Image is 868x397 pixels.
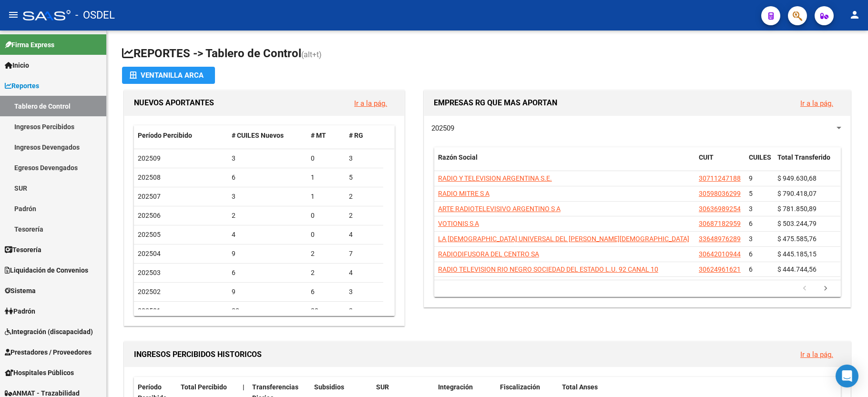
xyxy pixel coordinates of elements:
[774,147,840,179] datatable-header-cell: Total Transferido
[307,125,345,146] datatable-header-cell: # MT
[793,94,841,112] button: Ir a la pág.
[695,147,745,179] datatable-header-cell: CUIT
[232,305,304,316] div: 22
[311,248,341,259] div: 2
[562,383,598,391] span: Total Anses
[777,220,817,227] span: $ 503.244,79
[500,383,540,391] span: Fiscalización
[745,147,774,179] datatable-header-cell: CUILES
[349,248,379,259] div: 7
[5,306,35,316] span: Padrón
[349,172,379,183] div: 5
[434,98,557,107] span: EMPRESAS RG QUE MAS APORTAN
[354,99,387,108] a: Ir a la pág.
[777,153,830,161] span: Total Transferido
[5,367,74,378] span: Hospitales Públicos
[777,174,817,182] span: $ 949.630,68
[749,205,753,213] span: 3
[232,267,304,278] div: 6
[349,132,363,139] span: # RG
[347,94,395,112] button: Ir a la pág.
[232,172,304,183] div: 6
[5,81,39,91] span: Reportes
[349,305,379,316] div: 2
[228,125,307,146] datatable-header-cell: # CUILES Nuevos
[311,267,341,278] div: 2
[699,190,741,197] span: 30598036299
[134,350,262,359] span: INGRESOS PERCIBIDOS HISTORICOS
[232,191,304,202] div: 3
[749,190,753,197] span: 5
[138,212,161,219] span: 202506
[777,250,817,258] span: $ 445.185,15
[5,265,88,275] span: Liquidación de Convenios
[311,229,341,240] div: 0
[849,9,860,20] mat-icon: person
[75,5,115,26] span: - OSDEL
[796,284,814,294] a: go to previous page
[5,326,93,337] span: Integración (discapacidad)
[138,231,161,238] span: 202505
[122,67,215,84] button: Ventanilla ARCA
[699,205,741,213] span: 30636989254
[800,350,833,359] a: Ir a la pág.
[749,235,753,243] span: 3
[232,132,284,139] span: # CUILES Nuevos
[349,267,379,278] div: 4
[438,250,539,258] span: RADIODIFUSORA DEL CENTRO SA
[438,205,561,213] span: ARTE RADIOTELEVISIVO ARGENTINO S A
[8,9,19,20] mat-icon: menu
[793,346,841,363] button: Ir a la pág.
[311,210,341,221] div: 0
[777,205,817,213] span: $ 781.850,89
[311,153,341,164] div: 0
[138,250,161,257] span: 202504
[777,190,817,197] span: $ 790.418,07
[232,210,304,221] div: 2
[836,365,858,387] div: Open Intercom Messenger
[349,153,379,164] div: 3
[138,154,161,162] span: 202509
[130,67,207,84] div: Ventanilla ARCA
[134,125,228,146] datatable-header-cell: Período Percibido
[311,172,341,183] div: 1
[138,193,161,200] span: 202507
[699,220,741,227] span: 30687182959
[749,250,753,258] span: 6
[438,235,689,243] span: LA [DEMOGRAPHIC_DATA] UNIVERSAL DEL [PERSON_NAME][DEMOGRAPHIC_DATA]
[349,210,379,221] div: 2
[817,284,835,294] a: go to next page
[800,99,833,108] a: Ir a la pág.
[349,286,379,297] div: 3
[138,288,161,295] span: 202502
[5,40,54,50] span: Firma Express
[777,265,817,273] span: $ 444.744,56
[777,235,817,243] span: $ 475.585,76
[122,46,853,62] h1: REPORTES -> Tablero de Control
[311,191,341,202] div: 1
[232,153,304,164] div: 3
[345,125,383,146] datatable-header-cell: # RG
[5,285,36,296] span: Sistema
[5,244,41,255] span: Tesorería
[699,153,714,161] span: CUIT
[749,153,771,161] span: CUILES
[138,173,161,181] span: 202508
[349,191,379,202] div: 2
[699,265,741,273] span: 30624961621
[349,229,379,240] div: 4
[138,307,161,315] span: 202501
[232,286,304,297] div: 9
[181,383,227,391] span: Total Percibido
[232,248,304,259] div: 9
[138,132,192,139] span: Período Percibido
[311,286,341,297] div: 6
[301,50,322,59] span: (alt+t)
[438,174,552,182] span: RADIO Y TELEVISION ARGENTINA S.E.
[699,250,741,258] span: 30642010944
[5,347,92,357] span: Prestadores / Proveedores
[232,229,304,240] div: 4
[438,153,478,161] span: Razón Social
[311,305,341,316] div: 20
[134,98,214,107] span: NUEVOS APORTANTES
